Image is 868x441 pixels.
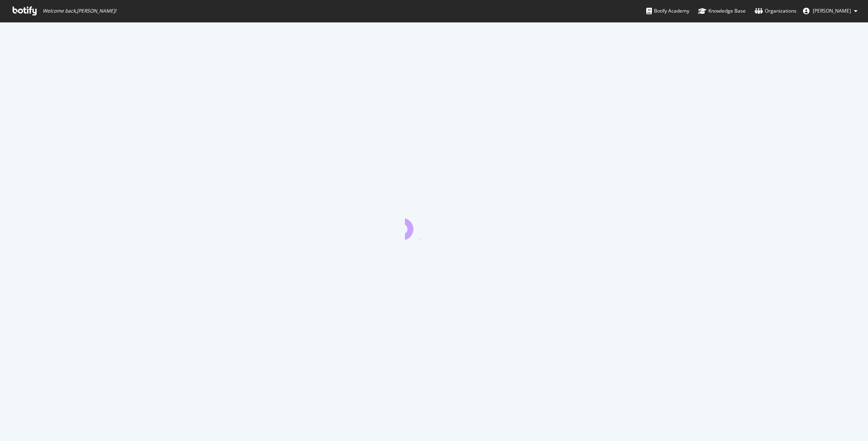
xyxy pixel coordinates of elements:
[405,211,463,240] div: animation
[813,7,851,14] span: David Lewis
[797,4,864,17] button: [PERSON_NAME]
[43,8,116,14] span: Welcome back, [PERSON_NAME] !
[698,7,746,15] div: Knowledge Base
[646,7,689,15] div: Botify Academy
[755,7,797,15] div: Organizations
